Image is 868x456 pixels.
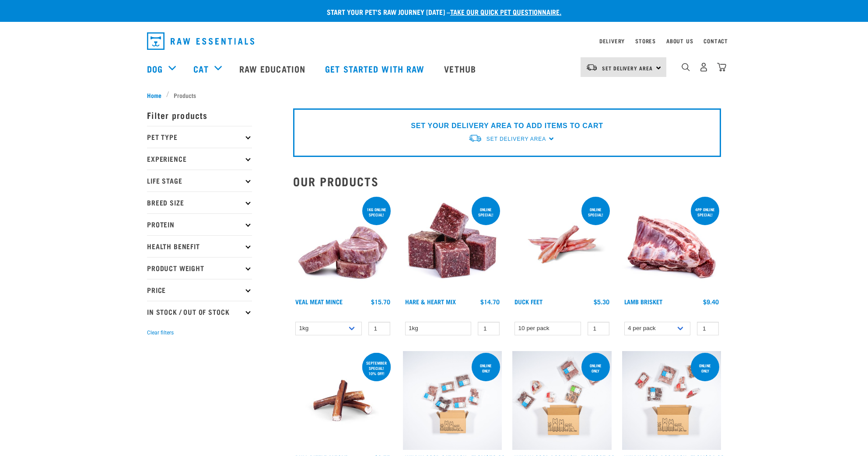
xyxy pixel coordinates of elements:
[147,257,252,279] p: Product Weight
[405,300,456,303] a: Hare & Heart Mix
[468,134,482,143] img: van-moving.png
[691,203,719,221] div: 4pp online special!
[362,203,391,221] div: 1kg online special!
[581,359,610,377] div: Online Only
[472,359,500,377] div: ONLINE ONLY
[691,359,719,377] div: Online Only
[581,203,610,221] div: ONLINE SPECIAL!
[147,235,252,257] p: Health Benefit
[147,91,166,100] a: Home
[450,10,561,14] a: take our quick pet questionnaire.
[147,213,252,235] p: Protein
[622,195,721,294] img: 1240 Lamb Brisket Pieces 01
[147,329,174,337] button: Clear filters
[697,322,719,335] input: 1
[622,351,721,450] img: Dog Novel 0 2sec
[293,351,392,450] img: Bull Pizzle
[602,66,653,70] span: Set Delivery Area
[140,29,728,53] nav: dropdown navigation
[147,126,252,148] p: Pet Type
[295,300,343,303] a: Veal Meat Mince
[403,195,502,294] img: Pile Of Cubed Hare Heart For Pets
[316,51,435,86] a: Get started with Raw
[480,298,500,305] div: $14.70
[147,170,252,191] p: Life Stage
[193,62,208,75] a: Cat
[293,174,721,188] h2: Our Products
[624,300,662,303] a: Lamb Brisket
[717,63,726,72] img: home-icon@2x.png
[411,121,603,131] p: SET YOUR DELIVERY AREA TO ADD ITEMS TO CART
[666,39,693,42] a: About Us
[147,191,252,213] p: Breed Size
[147,301,252,323] p: In Stock / Out Of Stock
[403,351,502,450] img: Cat 0 2sec
[435,51,487,86] a: Vethub
[588,322,609,335] input: 1
[147,104,252,126] p: Filter products
[362,356,391,380] div: September special! 10% off!
[478,322,500,335] input: 1
[512,351,612,450] img: Dog 0 2sec
[512,195,612,294] img: Raw Essentials Duck Feet Raw Meaty Bones For Dogs
[147,91,161,100] span: Home
[293,195,392,294] img: 1160 Veal Meat Mince Medallions 01
[147,91,721,100] nav: breadcrumbs
[147,62,163,75] a: Dog
[703,298,719,305] div: $9.40
[147,148,252,170] p: Experience
[371,298,390,305] div: $15.70
[147,279,252,301] p: Price
[682,63,690,71] img: home-icon-1@2x.png
[231,51,316,86] a: Raw Education
[703,39,728,42] a: Contact
[486,136,546,142] span: Set Delivery Area
[514,300,542,303] a: Duck Feet
[586,63,598,71] img: van-moving.png
[472,203,500,221] div: ONLINE SPECIAL!
[147,32,254,50] img: Raw Essentials Logo
[368,322,390,335] input: 1
[599,39,625,42] a: Delivery
[594,298,609,305] div: $5.30
[635,39,656,42] a: Stores
[699,63,708,72] img: user.png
